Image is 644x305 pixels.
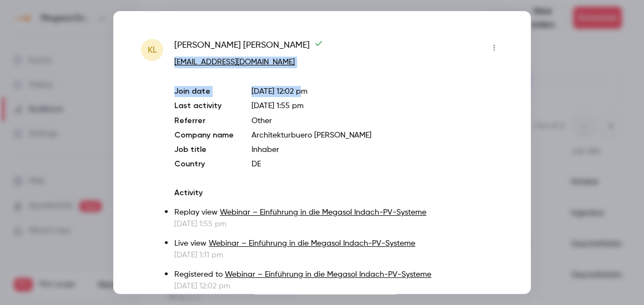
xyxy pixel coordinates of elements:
p: Join date [174,86,234,97]
p: Activity [174,187,503,199]
p: DE [251,159,503,170]
p: [DATE] 1:55 pm [174,218,503,230]
p: Last activity [174,100,234,112]
p: Architekturbuero [PERSON_NAME] [251,130,503,141]
span: [DATE] 1:55 pm [251,102,304,110]
span: [PERSON_NAME] [PERSON_NAME] [174,39,323,57]
a: [EMAIL_ADDRESS][DOMAIN_NAME] [174,58,295,66]
p: [DATE] 12:02 pm [251,86,503,97]
p: Registered to [174,269,503,281]
p: Country [174,159,234,170]
p: [DATE] 1:11 pm [174,250,503,261]
p: Replay view [174,207,503,218]
p: Other [251,115,503,126]
a: Webinar – Einführung in die Megasol Indach-PV-Systeme [225,271,431,278]
p: [DATE] 12:02 pm [174,281,503,292]
p: Company name [174,130,234,141]
p: Inhaber [251,144,503,155]
span: KL [148,43,157,57]
p: Referrer [174,115,234,126]
p: Job title [174,144,234,155]
a: Webinar – Einführung in die Megasol Indach-PV-Systeme [220,209,426,216]
a: Webinar – Einführung in die Megasol Indach-PV-Systeme [209,240,415,247]
p: Live view [174,238,503,250]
